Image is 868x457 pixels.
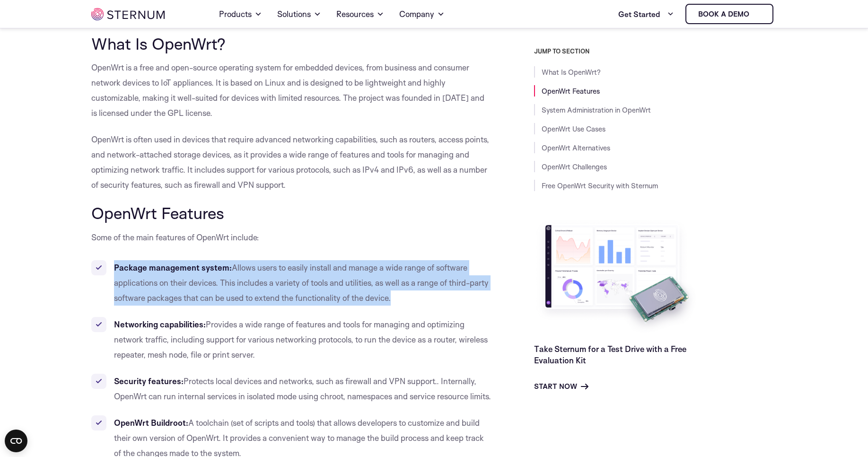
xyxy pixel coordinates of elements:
[542,181,658,190] a: Free OpenWrt Security with Sternum
[91,374,491,404] li: Protects local devices and networks, such as firewall and VPN support.. Internally, OpenWrt can r...
[753,10,761,18] img: sternum iot
[91,230,491,245] p: Some of the main features of OpenWrt include:
[534,47,777,55] h3: JUMP TO SECTION
[685,4,773,24] a: Book a demo
[542,87,600,96] a: OpenWrt Features
[399,1,445,27] a: Company
[618,5,674,24] a: Get Started
[114,263,232,272] strong: Package management system:
[5,430,27,452] button: Open CMP widget
[542,124,605,133] a: OpenWrt Use Cases
[336,1,384,27] a: Resources
[114,376,184,386] strong: Security features:
[91,60,491,121] p: OpenWrt is a free and open-source operating system for embedded devices, from business and consum...
[91,204,491,222] h2: OpenWrt Features
[534,343,686,365] a: Take Sternum for a Test Drive with a Free Evaluation Kit
[277,1,321,27] a: Solutions
[91,132,491,193] p: OpenWrt is often used in devices that require advanced networking capabilities, such as routers, ...
[114,418,188,428] strong: OpenWrt Buildroot:
[542,162,607,171] a: OpenWrt Challenges
[114,319,206,329] strong: Networking capabilities:
[542,105,651,114] a: System Administration in OpenWrt
[91,317,491,362] li: Provides a wide range of features and tools for managing and optimizing network traffic, includin...
[91,35,491,53] h2: What Is OpenWrt?
[91,8,165,20] img: sternum iot
[534,380,588,392] a: Start Now
[219,1,262,27] a: Products
[91,260,491,306] li: Allows users to easily install and manage a wide range of software applications on their devices....
[542,143,610,152] a: OpenWrt Alternatives
[534,218,700,335] img: Take Sternum for a Test Drive with a Free Evaluation Kit
[542,68,601,77] a: What Is OpenWrt?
